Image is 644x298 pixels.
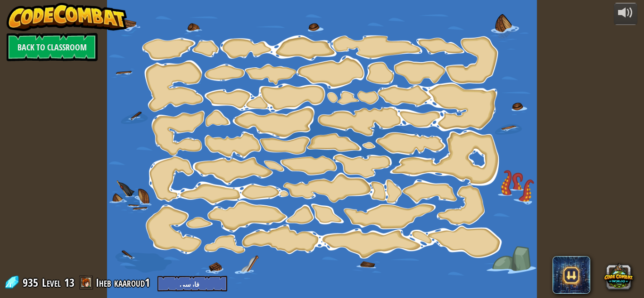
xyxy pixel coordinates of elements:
[614,3,637,25] button: Adjust volume
[64,275,74,290] span: 13
[7,3,127,31] img: CodeCombat - Learn how to code by playing a game
[42,275,61,290] span: Level
[96,275,153,290] a: Iheb kaaroud1
[7,33,98,61] a: Back to Classroom
[23,275,41,290] span: 935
